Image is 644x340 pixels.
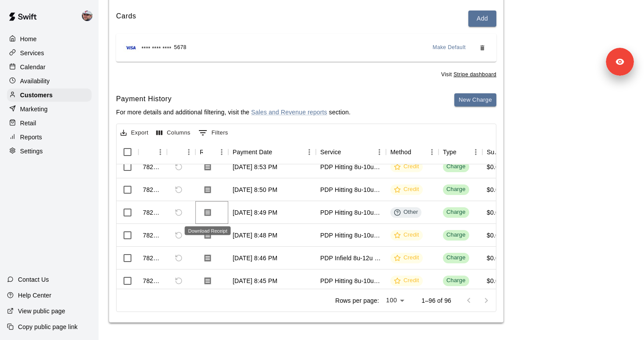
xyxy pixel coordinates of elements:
div: Credit [394,254,419,262]
div: Charge [446,276,466,285]
p: Marketing [20,105,48,113]
button: Download Receipt [200,250,216,266]
span: 5678 [174,43,186,52]
div: Aug 28, 2025, 8:48 PM [233,231,277,240]
div: PDP Hitting 8u-10u Westampton [320,276,382,285]
div: PDP Hitting 8u-10u Westampton [320,208,382,217]
span: Refund payment [171,251,186,266]
div: Subtotal [487,140,501,164]
p: Contact Us [18,275,49,284]
div: $0.00 [487,208,502,217]
div: Aug 28, 2025, 8:53 PM [233,163,277,171]
div: 782166 [143,231,163,240]
div: Charge [446,185,466,194]
div: 100 [382,294,407,307]
div: Type [439,140,482,164]
div: Credit [394,231,419,239]
button: Sort [203,146,215,158]
p: Rows per page: [335,296,379,305]
img: Credit card brand logo [123,43,139,52]
button: Export [118,126,151,140]
div: 782176 [143,208,163,217]
div: PDP Infield 8u-12u Westampton [320,254,382,262]
a: Settings [7,145,92,158]
h6: Payment History [116,93,350,105]
button: Show filters [196,126,230,140]
a: Calendar [7,60,92,74]
button: Download Receipt [200,205,216,220]
p: Copy public page link [18,322,78,331]
div: Charge [446,163,466,171]
span: Refund payment [171,205,186,220]
a: Customers [7,89,92,102]
div: Charge [446,254,466,262]
div: Aug 28, 2025, 8:49 PM [233,208,277,217]
button: Menu [154,145,167,159]
button: Sort [272,146,285,158]
p: Settings [20,147,43,156]
button: Sort [411,146,424,158]
a: Services [7,46,92,60]
div: 782135 [143,276,163,285]
div: 782185 [143,185,163,194]
span: Refund payment [171,159,186,174]
div: Charge [446,231,466,239]
div: Receipt [200,140,203,164]
a: Reports [7,131,92,144]
h6: Cards [116,11,136,27]
button: Remove [475,41,489,55]
div: Refund [167,140,195,164]
div: $0.00 [487,185,502,194]
div: PDP Hitting 8u-10u Westampton [320,185,382,194]
a: Sales and Revenue reports [251,109,327,116]
button: Select columns [154,126,193,140]
button: Sort [456,146,469,158]
div: $0.00 [487,231,502,240]
div: Payment Date [233,140,272,164]
a: Stripe dashboard [453,71,496,78]
a: Availability [7,74,92,88]
div: Alec Silverman [80,7,99,25]
button: Menu [215,145,228,159]
div: Credit [394,185,419,194]
p: For more details and additional filtering, visit the section. [116,108,350,117]
button: Download Receipt [200,273,216,289]
a: Home [7,32,92,46]
div: PDP Hitting 8u-10u Westampton [320,163,382,171]
button: Make Default [429,41,470,55]
button: Menu [303,145,316,159]
div: Aug 28, 2025, 8:50 PM [233,185,277,194]
p: Reports [20,133,42,142]
p: Calendar [20,63,46,71]
button: Menu [373,145,386,159]
button: Download Receipt [200,159,216,175]
div: Service [316,140,386,164]
p: Customers [20,91,53,99]
span: Refund payment [171,273,186,288]
div: $0.00 [487,276,502,285]
div: Type [443,140,456,164]
div: Marketing [7,103,92,116]
p: Retail [20,119,36,127]
div: Credit [394,276,419,285]
div: Payment Date [228,140,316,164]
span: Refund payment [171,228,186,243]
a: Retail [7,117,92,130]
div: Receipt [195,140,228,164]
div: Method [386,140,439,164]
p: Home [20,35,37,43]
p: Availability [20,77,50,85]
div: $0.00 [487,254,502,262]
p: Services [20,49,44,57]
div: Other [394,208,418,216]
button: Download Receipt [200,182,216,198]
div: Id [138,140,167,164]
p: Help Center [18,291,51,300]
button: Sort [341,146,354,158]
